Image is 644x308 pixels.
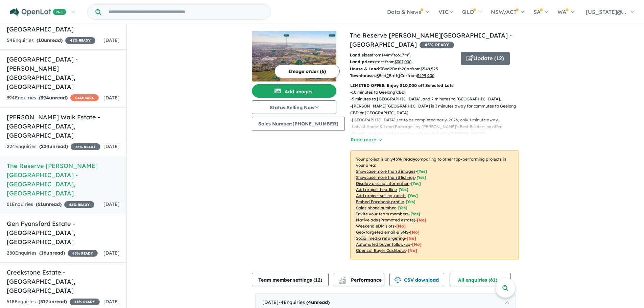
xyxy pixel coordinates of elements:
a: The Reserve Armstrong Creek Estate - Charlemont [252,31,336,81]
span: [DATE] [103,143,120,149]
span: 35 % READY [71,143,100,150]
div: 61 Enquir ies [7,200,94,209]
button: Read more [350,136,382,144]
span: [ Yes ] [417,169,427,174]
p: LIMITED OFFER: Enjoy $10,000 off Selected Lots! [350,82,519,89]
span: [No] [407,236,416,241]
strong: ( unread) [39,143,68,149]
span: [ Yes ] [408,193,418,198]
span: 224 [41,143,49,149]
span: [DATE] [103,95,120,101]
button: All enquiries (61) [450,273,511,286]
a: The Reserve [PERSON_NAME][GEOGRAPHIC_DATA] - [GEOGRAPHIC_DATA] [350,31,512,48]
input: Try estate name, suburb, builder or developer [102,5,269,19]
p: - [PERSON_NAME][GEOGRAPHIC_DATA] is 3 minutes away for commutes to Geelong CBD or [GEOGRAPHIC_DATA]. [350,103,524,117]
span: 12 [315,277,320,283]
p: Bed Bath Car from [350,66,456,72]
button: CSV download [389,273,444,286]
span: 45 % READY [70,299,100,305]
img: bar-chart.svg [339,279,346,284]
strong: ( unread) [39,95,68,101]
div: 518 Enquir ies [7,298,100,306]
b: Land sizes [350,52,372,57]
u: 144 m [381,52,393,57]
h5: Creekstone Estate - [GEOGRAPHIC_DATA] , [GEOGRAPHIC_DATA] [7,268,120,295]
u: Display pricing information [356,181,409,186]
u: Embed Facebook profile [356,199,404,204]
span: 61 [38,201,43,207]
span: 16 [41,250,46,256]
div: 394 Enquir ies [7,94,99,102]
u: Automated buyer follow-up [356,242,410,247]
span: 45 % READY [65,37,95,44]
img: Openlot PRO Logo White [10,8,66,17]
sup: 2 [408,52,410,56]
b: Townhouses: [350,73,377,78]
button: Update (12) [461,52,510,65]
u: Native ads (Promoted estate) [356,217,415,222]
span: - 4 Enquir ies [279,299,330,305]
u: Weekend eDM slots [356,223,395,229]
u: 1 [398,73,400,78]
span: [No] [410,230,420,235]
p: - 5 minutes to [GEOGRAPHIC_DATA], and 7 minutes to [GEOGRAPHIC_DATA]. [350,96,524,102]
p: - Lots of House & Land Packages by [PERSON_NAME]'s Best Builders on offer. [350,123,524,130]
img: download icon [395,277,401,284]
p: - [GEOGRAPHIC_DATA] set to be completed early-2026, only 1 minute away. [350,117,524,123]
p: from [350,52,456,58]
span: [No] [396,223,406,229]
u: 2 [386,73,389,78]
p: - 10 minutes to Geelong CBD. [350,89,524,96]
u: $ 499,900 [417,73,434,78]
strong: ( unread) [306,299,330,305]
strong: ( unread) [39,250,65,256]
u: Invite your team members [356,211,409,216]
h5: Clearwater - Colac , [GEOGRAPHIC_DATA] [7,16,120,34]
strong: ( unread) [36,201,62,207]
span: [ Yes ] [406,199,415,204]
span: [ Yes ] [416,175,426,180]
div: 280 Enquir ies [7,249,98,257]
span: [US_STATE]@... [586,8,626,15]
u: OpenLot Buyer Cashback [356,248,406,253]
h5: [PERSON_NAME] Walk Estate - [GEOGRAPHIC_DATA] , [GEOGRAPHIC_DATA] [7,113,120,140]
u: 2 [402,66,404,71]
button: Team member settings (12) [252,273,329,286]
u: Geo-targeted email & SMS [356,230,408,235]
span: 45 % READY [68,250,98,257]
span: [ Yes ] [411,181,421,186]
span: [DATE] [103,201,120,207]
div: 54 Enquir ies [7,37,95,45]
p: Bed Bath Car from [350,72,456,79]
span: [DATE] [103,250,120,256]
span: 517 [40,299,48,305]
u: $ 548,525 [421,66,438,71]
u: Sales phone number [356,205,396,210]
span: [No] [417,217,426,222]
u: Add project headline [356,187,397,192]
button: Image order (6) [275,65,340,78]
strong: ( unread) [39,299,67,305]
sup: 2 [392,52,393,56]
img: line-chart.svg [339,277,345,281]
span: [DATE] [103,37,120,43]
b: Land prices [350,59,374,64]
div: 224 Enquir ies [7,143,100,151]
strong: ( unread) [37,37,63,43]
span: 394 [41,95,49,101]
span: 10 [38,37,44,43]
span: [No] [408,248,417,253]
u: Showcase more than 3 listings [356,175,415,180]
button: Status:Selling Now [252,100,336,114]
span: 4 [308,299,311,305]
u: Add project selling-points [356,193,406,198]
span: [ Yes ] [410,211,420,216]
b: 45 % ready [393,157,415,162]
u: 3 [377,73,379,78]
u: 617 m [398,52,410,57]
u: 2 [390,66,392,71]
span: CASHBACK [70,94,99,101]
u: 3 [380,66,382,71]
p: Your project is only comparing to other top-performing projects in your area: - - - - - - - - - -... [350,150,519,259]
span: to [393,52,410,57]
